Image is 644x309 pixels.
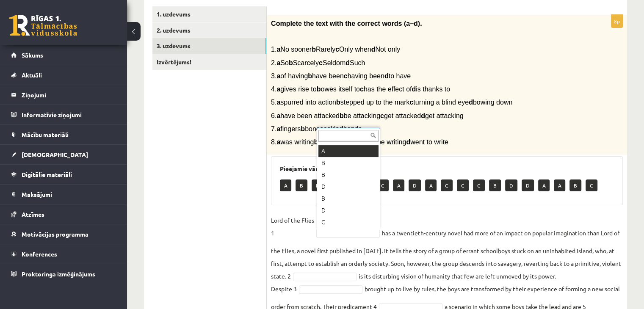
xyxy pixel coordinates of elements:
div: C [318,216,379,228]
div: D [318,204,379,216]
div: B [318,169,379,181]
div: A [318,145,379,157]
div: B [318,193,379,204]
div: B [318,157,379,169]
div: D [318,181,379,193]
